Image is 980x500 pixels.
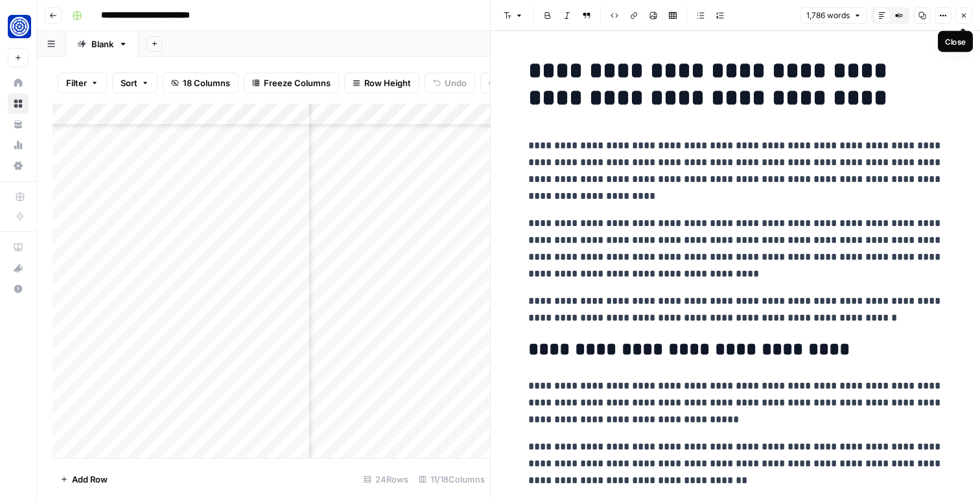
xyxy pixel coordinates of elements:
a: AirOps Academy [8,237,29,258]
button: Add Row [52,469,115,490]
button: 1,786 words [800,7,867,24]
a: Settings [8,155,29,176]
span: Row Height [364,76,411,89]
div: Blank [91,38,113,51]
button: Sort [112,73,157,93]
div: Close [945,36,966,47]
div: What's new? [8,258,28,278]
button: Row Height [344,73,419,93]
span: 18 Columns [183,76,230,89]
span: Freeze Columns [264,76,331,89]
a: Usage [8,135,29,155]
a: Blank [66,31,139,57]
button: 18 Columns [163,73,239,93]
button: Filter [58,73,107,93]
button: Workspace: Fundwell [8,10,29,43]
div: 11/18 Columns [414,469,490,490]
span: Undo [445,76,467,89]
span: 1,786 words [806,10,850,21]
img: Fundwell Logo [8,15,31,38]
button: Freeze Columns [244,73,339,93]
a: Browse [8,93,29,114]
div: 24 Rows [358,469,414,490]
button: Undo [425,73,475,93]
span: Sort [121,76,137,89]
span: Add Row [72,473,108,486]
a: Home [8,73,29,93]
a: Your Data [8,114,29,135]
button: Help + Support [8,278,29,299]
span: Filter [66,76,87,89]
button: What's new? [8,258,29,278]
